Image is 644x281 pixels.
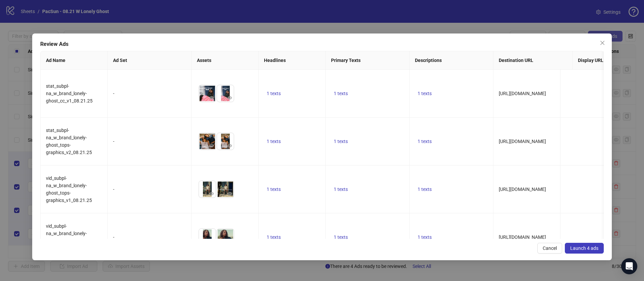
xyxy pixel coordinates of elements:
[334,139,348,144] span: 1 texts
[334,234,348,240] span: 1 texts
[40,40,604,48] div: Review Ads
[597,38,608,48] button: Close
[217,181,234,198] img: Asset 2
[113,138,186,145] div: -
[264,89,283,97] button: 1 texts
[227,143,232,148] span: eye
[227,95,232,100] span: eye
[209,95,214,100] span: eye
[267,234,281,240] span: 1 texts
[46,128,92,155] span: stat_subpl-na_w_brand_lonely-ghost_tops-graphics_v2_08.21.25
[493,51,573,70] th: Destination URL
[113,186,186,193] div: -
[415,137,434,145] button: 1 texts
[217,85,234,102] img: Asset 2
[621,258,637,274] div: Open Intercom Messenger
[217,133,234,150] img: Asset 2
[331,137,351,145] button: 1 texts
[226,237,234,245] button: Preview
[267,187,281,192] span: 1 texts
[499,91,546,96] span: [URL][DOMAIN_NAME]
[331,185,351,193] button: 1 texts
[199,229,216,245] img: Asset 1
[208,142,216,150] button: Preview
[46,83,93,103] span: stat_subpl-na_w_brand_lonely-ghost_cc_v1_08.21.25
[264,185,283,193] button: 1 texts
[208,94,216,102] button: Preview
[113,90,186,97] div: -
[192,51,259,70] th: Assets
[573,51,640,70] th: Display URL
[334,91,348,96] span: 1 texts
[418,187,432,192] span: 1 texts
[259,51,326,70] th: Headlines
[415,89,434,97] button: 1 texts
[209,143,214,148] span: eye
[199,85,216,102] img: Asset 1
[334,187,348,192] span: 1 texts
[415,185,434,193] button: 1 texts
[46,223,92,251] span: vid_subpl-na_w_brand_lonely-ghost_tops-graphics_v2_08.21.25
[113,233,186,241] div: -
[199,133,216,150] img: Asset 1
[264,137,283,145] button: 1 texts
[46,175,92,203] span: vid_subpl-na_w_brand_lonely-ghost_tops-graphics_v1_08.21.25
[499,187,546,192] span: [URL][DOMAIN_NAME]
[264,233,283,241] button: 1 texts
[267,91,281,96] span: 1 texts
[267,139,281,144] span: 1 texts
[108,51,192,70] th: Ad Set
[326,51,410,70] th: Primary Texts
[226,190,234,198] button: Preview
[208,237,216,245] button: Preview
[537,243,562,254] button: Cancel
[217,229,234,245] img: Asset 2
[499,139,546,144] span: [URL][DOMAIN_NAME]
[410,51,493,70] th: Descriptions
[226,94,234,102] button: Preview
[418,234,432,240] span: 1 texts
[208,190,216,198] button: Preview
[543,245,557,251] span: Cancel
[199,181,216,198] img: Asset 1
[418,91,432,96] span: 1 texts
[600,40,605,46] span: close
[227,191,232,196] span: eye
[565,243,604,254] button: Launch 4 ads
[570,245,598,251] span: Launch 4 ads
[209,191,214,196] span: eye
[226,142,234,150] button: Preview
[499,234,546,240] span: [URL][DOMAIN_NAME]
[41,51,108,70] th: Ad Name
[331,233,351,241] button: 1 texts
[415,233,434,241] button: 1 texts
[331,89,351,97] button: 1 texts
[418,139,432,144] span: 1 texts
